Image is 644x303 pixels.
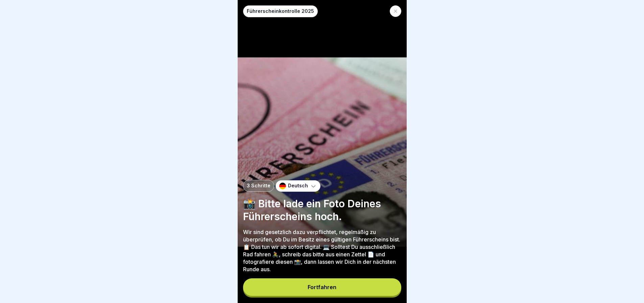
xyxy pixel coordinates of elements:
[308,284,336,290] div: Fortfahren
[243,228,401,273] p: Wir sind gesetzlich dazu verpflichtet, regelmäßig zu überprüfen, ob Du im Besitz eines gültigen F...
[288,183,308,189] p: Deutsch
[243,197,401,223] p: 📸 Bitte lade ein Foto Deines Führerscheins hoch.
[243,278,401,296] button: Fortfahren
[279,183,286,189] img: de.svg
[247,183,270,189] p: 3 Schritte
[247,8,314,14] p: Führerscheinkontrolle 2025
